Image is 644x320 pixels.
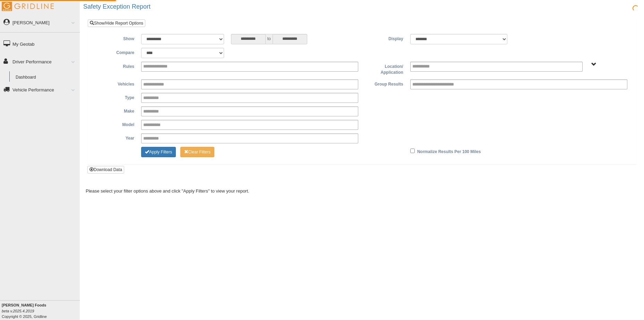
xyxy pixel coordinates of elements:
[2,309,34,313] i: beta v.2025.4.2019
[93,79,138,88] label: Vehicles
[362,34,406,42] label: Display
[2,2,54,11] img: Gridline
[362,62,406,76] label: Location/ Application
[87,166,124,174] button: Download Data
[2,303,46,307] b: [PERSON_NAME] Foods
[141,147,176,157] button: Change Filter Options
[93,106,138,115] label: Make
[12,71,80,84] a: Dashboard
[93,34,138,42] label: Show
[180,147,215,157] button: Change Filter Options
[86,188,249,194] span: Please select your filter options above and click "Apply Filters" to view your report.
[93,48,138,56] label: Compare
[417,147,481,155] label: Normalize Results Per 100 Miles
[266,34,273,44] span: to
[93,133,138,142] label: Year
[93,62,138,70] label: Rules
[83,3,644,10] h2: Safety Exception Report
[93,120,138,128] label: Model
[88,19,145,27] a: Show/Hide Report Options
[93,93,138,101] label: Type
[2,302,80,319] div: Copyright © 2025, Gridline
[362,79,406,88] label: Group Results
